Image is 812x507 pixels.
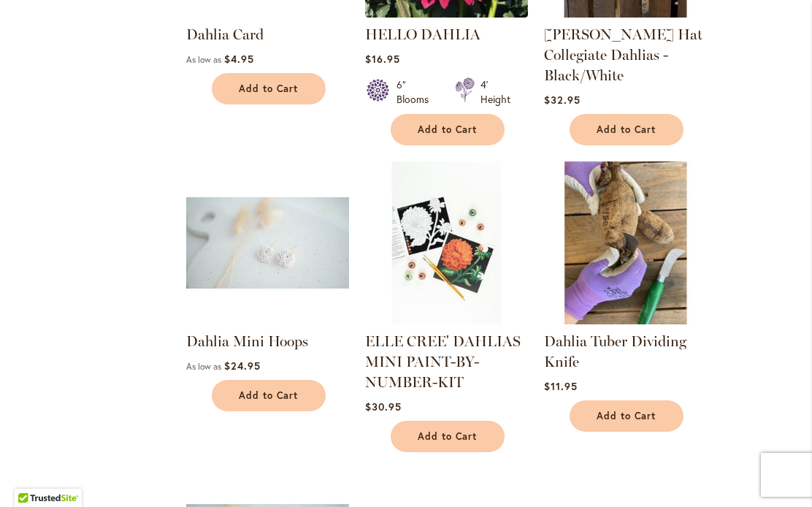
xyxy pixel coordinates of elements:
span: Add to Cart [418,123,478,136]
iframe: Launch Accessibility Center [11,455,52,496]
a: [PERSON_NAME] Hat Collegiate Dahlias - Black/White [544,26,702,84]
a: ELLE CREE' DAHLIAS MINI PAINT-BY-NUMBER-KIT [365,313,528,327]
span: $24.95 [224,359,261,373]
button: Add to Cart [391,114,505,145]
span: Add to Cart [239,389,299,402]
a: Dahlia Tuber Dividing Knife [544,313,707,327]
span: $16.95 [365,52,400,66]
a: Dahlia Card [186,26,264,43]
span: $30.95 [365,400,402,413]
span: Add to Cart [239,83,299,95]
span: As low as [186,54,221,65]
img: Dahlia Tuber Dividing Knife [544,161,707,324]
span: $11.95 [544,379,578,393]
a: HELLO DAHLIA [365,26,480,43]
span: Add to Cart [597,410,656,422]
span: Add to Cart [597,123,656,136]
button: Add to Cart [391,421,505,452]
span: Add to Cart [418,430,478,443]
a: Hello Dahlia [365,7,528,20]
div: 4' Height [480,77,510,107]
span: $32.95 [544,93,581,107]
a: Dahlia Mini Hoops [186,313,349,327]
button: Add to Cart [212,380,326,411]
div: 6" Blooms [397,77,437,107]
a: Group shot of Dahlia Cards [186,7,349,20]
a: Dahlia Mini Hoops [186,332,308,350]
img: Dahlia Mini Hoops [186,161,349,324]
button: Add to Cart [212,73,326,104]
a: SID Grafletics Hat Collegiate Dahlias - Black/White [544,7,707,20]
span: $4.95 [224,52,254,66]
button: Add to Cart [570,400,683,432]
button: Add to Cart [570,114,683,145]
a: Dahlia Tuber Dividing Knife [544,332,686,370]
a: ELLE CREE' DAHLIAS MINI PAINT-BY-NUMBER-KIT [365,332,521,391]
img: ELLE CREE' DAHLIAS MINI PAINT-BY-NUMBER-KIT [365,161,528,324]
span: As low as [186,361,221,372]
